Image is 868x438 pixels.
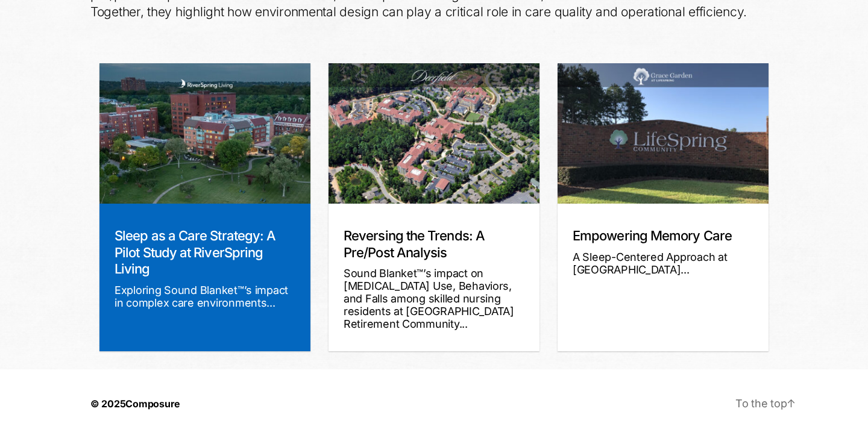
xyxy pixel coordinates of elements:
[90,395,180,412] p: © 2025
[735,397,796,410] a: To the top
[573,251,753,276] div: A Sleep-Centered Approach at [GEOGRAPHIC_DATA]...
[344,267,524,330] div: Sound Blanket™’s impact on [MEDICAL_DATA] Use, Behaviors, and Falls among skilled nursing residen...
[125,398,180,410] a: Composure
[115,284,295,309] div: Exploring Sound Blanket™’s impact in complex care environments...
[344,228,485,260] a: Reversing the Trends: A Pre/Post Analysis
[115,228,275,277] a: Sleep as a Care Strategy: A Pilot Study at RiverSpring Living
[573,228,732,243] a: Empowering Memory Care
